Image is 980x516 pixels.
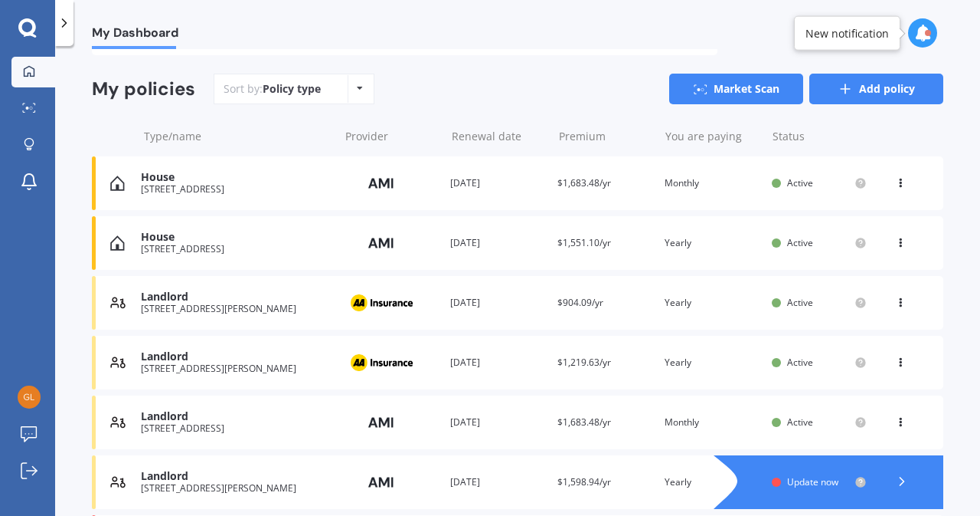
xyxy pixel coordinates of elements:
div: Renewal date [452,129,546,144]
div: [STREET_ADDRESS] [141,184,331,195]
div: You are paying [665,129,759,144]
span: $1,683.48/yr [557,176,611,189]
div: [DATE] [450,355,545,370]
div: Landlord [141,350,331,363]
img: AMI [343,408,420,437]
img: AMI [343,468,420,497]
div: New notification [805,25,889,41]
span: Active [787,416,813,429]
div: Monthly [665,415,759,430]
span: My Dashboard [92,25,178,46]
span: $1,551.10/yr [557,236,611,249]
div: Landlord [141,470,331,483]
span: Active [787,296,813,309]
img: Landlord [110,415,126,430]
span: Active [787,176,813,189]
span: $1,598.94/yr [557,475,611,488]
a: Add policy [809,74,943,104]
div: House [141,231,331,244]
div: My policies [92,78,195,100]
span: $904.09/yr [557,296,603,309]
a: Market Scan [669,74,803,104]
img: House [110,235,125,251]
div: Yearly [665,475,759,490]
img: House [110,176,125,191]
div: [STREET_ADDRESS][PERSON_NAME] [141,483,331,494]
div: [DATE] [450,475,545,490]
span: Active [787,236,813,249]
div: [STREET_ADDRESS] [141,244,331,255]
img: 25cd941e63421431d0a722452da9e5bd [18,386,41,409]
span: $1,683.48/yr [557,416,611,429]
div: Yearly [665,235,759,251]
div: Monthly [665,176,759,191]
img: Landlord [110,355,126,370]
img: AMI [343,169,420,198]
img: Landlord [110,295,126,311]
div: House [141,171,331,184]
img: AA [343,288,420,317]
img: AMI [343,228,420,258]
div: [DATE] [450,176,545,191]
div: Yearly [665,295,759,311]
div: [DATE] [450,415,545,430]
span: Active [787,356,813,369]
div: Landlord [141,410,331,423]
div: Yearly [665,355,759,370]
div: Type/name [144,129,333,144]
div: Policy type [263,81,321,97]
div: [DATE] [450,295,545,311]
div: Premium [559,129,653,144]
div: [STREET_ADDRESS][PERSON_NAME] [141,363,331,374]
div: [DATE] [450,235,545,251]
span: Update now [787,475,838,488]
div: Sort by: [224,81,321,97]
img: Landlord [110,475,126,490]
div: [STREET_ADDRESS] [141,423,331,434]
div: Provider [345,129,439,144]
div: Status [773,129,867,144]
div: Landlord [141,291,331,304]
span: $1,219.63/yr [557,356,611,369]
div: [STREET_ADDRESS][PERSON_NAME] [141,304,331,314]
img: AA [343,348,420,377]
